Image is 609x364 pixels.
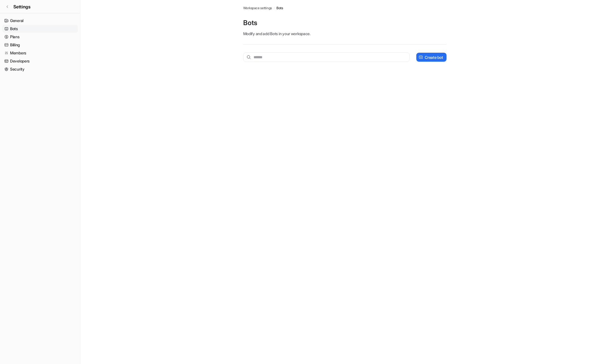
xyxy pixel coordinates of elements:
a: Bots [2,25,78,33]
a: Bots [276,6,283,11]
a: Workspace settings [243,6,272,11]
a: Developers [2,57,78,65]
p: Bots [243,18,446,27]
span: / [274,6,275,11]
p: Modify and add Bots in your workspace. [243,31,446,37]
a: Members [2,49,78,57]
a: Billing [2,41,78,49]
a: Security [2,65,78,73]
img: create [419,55,423,59]
span: Settings [13,3,30,10]
a: Plans [2,33,78,41]
button: Create bot [416,53,446,62]
p: Create bot [425,54,443,60]
a: General [2,17,78,25]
